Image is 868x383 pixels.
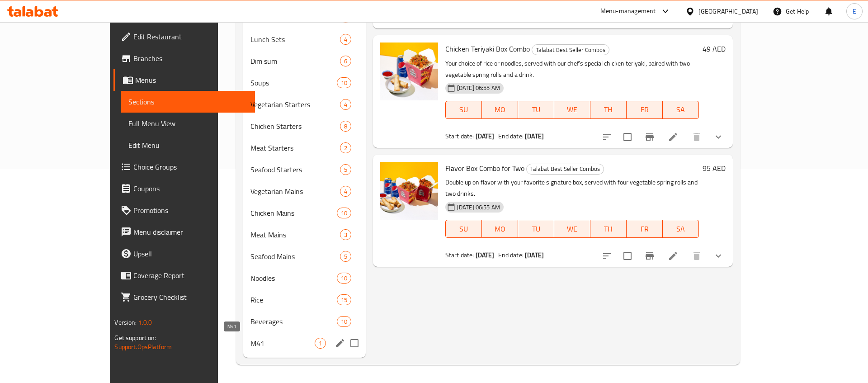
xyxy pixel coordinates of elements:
span: Select to update [618,128,637,147]
span: End date: [498,130,524,142]
span: Menus [135,75,248,85]
span: 10 [337,79,351,87]
span: Version: [114,317,137,328]
span: WE [558,103,587,116]
span: 10 [337,274,351,283]
span: Upsell [133,248,248,259]
button: MO [482,220,518,238]
div: Chicken Starters8 [243,115,366,137]
div: Vegetarian Starters4 [243,94,366,115]
div: items [337,273,351,284]
span: Full Menu View [128,118,248,129]
span: SA [666,103,695,116]
span: MO [486,103,514,116]
p: Your choice of rice or noodles, served with our chef's special chicken teriyaki, paired with two ... [445,58,699,80]
div: M411edit [243,332,366,354]
span: 3 [340,231,351,239]
div: Talabat Best Seller Combos [526,164,604,175]
span: Sections [128,96,248,107]
div: Soups10 [243,72,366,94]
div: Meat Mains3 [243,224,366,246]
svg: Show Choices [713,251,724,261]
div: Meat Starters2 [243,137,366,159]
h6: 49 AED [703,43,726,55]
span: End date: [498,249,524,261]
span: 10 [337,317,351,326]
button: MO [482,101,518,119]
span: 5 [340,252,351,261]
button: sort-choices [596,126,618,148]
button: SA [663,220,699,238]
span: Beverages [250,316,336,327]
span: Noodles [250,273,336,284]
div: items [340,121,351,132]
p: Double up on flavor with your favorite signature box, served with four vegetable spring rolls and... [445,177,699,199]
button: TU [518,101,554,119]
span: SU [449,103,478,116]
span: Soups [250,77,336,88]
span: Coverage Report [133,270,248,281]
span: Chicken Mains [250,208,336,218]
span: 4 [340,187,351,196]
span: Grocery Checklist [133,292,248,303]
button: show more [708,126,729,148]
a: Edit menu item [668,251,679,261]
button: delete [686,126,708,148]
button: sort-choices [596,245,618,267]
button: TH [590,101,627,119]
button: WE [554,101,590,119]
div: items [340,229,351,240]
span: [DATE] 06:55 AM [453,84,504,92]
button: edit [333,336,347,350]
span: Start date: [445,249,474,261]
div: Seafood Starters [250,164,340,175]
div: items [340,56,351,66]
img: Chicken Teriyaki Box Combo [380,43,438,100]
div: Lunch Sets4 [243,28,366,50]
span: 4 [340,35,351,44]
a: Edit Menu [121,134,255,156]
div: items [340,99,351,110]
div: Beverages10 [243,311,366,332]
div: items [340,34,351,45]
div: Meat Starters [250,142,340,153]
span: Vegetarian Mains [250,186,340,197]
b: [DATE] [525,249,544,261]
span: Flavor Box Combo for Two [445,161,524,175]
span: Lunch Sets [250,34,340,45]
a: Grocery Checklist [113,286,255,308]
div: Chicken Mains10 [243,202,366,224]
a: Branches [113,47,255,69]
span: 6 [340,57,351,66]
b: [DATE] [476,130,495,142]
div: Dim sum [250,56,340,66]
span: TU [522,103,551,116]
b: [DATE] [476,249,495,261]
span: Talabat Best Seller Combos [532,45,609,55]
span: Chicken Starters [250,121,340,132]
span: 1.0.0 [138,317,152,328]
span: Rice [250,294,336,305]
span: Coupons [133,183,248,194]
div: Seafood Mains5 [243,246,366,267]
span: TU [522,222,551,236]
button: WE [554,220,590,238]
span: Promotions [133,205,248,216]
button: SA [663,101,699,119]
span: Vegetarian Starters [250,99,340,110]
span: Seafood Mains [250,251,340,262]
a: Menu disclaimer [113,221,255,243]
button: delete [686,245,708,267]
div: items [337,208,351,218]
div: items [337,77,351,88]
span: WE [558,222,587,236]
span: Branches [133,53,248,64]
a: Support.OpsPlatform [114,341,172,353]
a: Promotions [113,199,255,221]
